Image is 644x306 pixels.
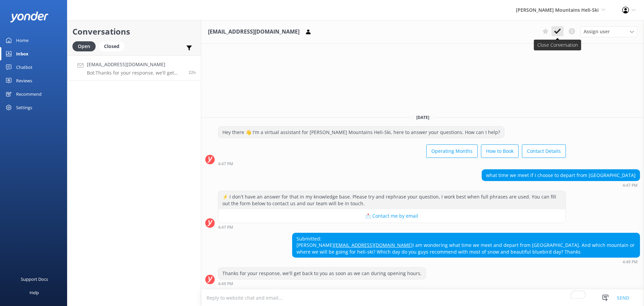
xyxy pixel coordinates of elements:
strong: 4:47 PM [623,183,638,187]
strong: 4:47 PM [218,162,233,166]
div: Recommend [16,87,42,101]
div: Home [16,34,29,47]
div: Sep 26 2025 04:49pm (UTC +12:00) Pacific/Auckland [292,259,640,264]
span: Assign user [584,28,610,35]
img: yonder-white-logo.png [10,11,49,23]
a: Closed [99,42,128,50]
div: ⚡ I don't have an answer for that in my knowledge base. Please try and rephrase your question, I ... [218,191,566,209]
div: Assign User [580,26,637,37]
button: Contact Details [522,144,566,158]
div: Open [72,41,96,51]
div: Chatbot [16,60,33,74]
div: Inbox [16,47,29,60]
div: Help [30,286,39,299]
div: Sep 26 2025 04:47pm (UTC +12:00) Pacific/Auckland [218,225,566,229]
strong: 4:49 PM [623,260,638,264]
div: Closed [99,41,124,51]
strong: 4:47 PM [218,225,233,229]
button: How to Book [481,144,519,158]
button: 📩 Contact me by email [218,209,566,223]
span: [PERSON_NAME] Mountains Heli-Ski [516,7,599,13]
textarea: To enrich screen reader interactions, please activate Accessibility in Grammarly extension settings [201,290,644,306]
div: Settings [16,101,32,114]
strong: 4:49 PM [218,282,233,286]
span: Sep 26 2025 04:49pm (UTC +12:00) Pacific/Auckland [189,70,196,75]
div: Submitted: [PERSON_NAME] I am wondering what time we meet and depart from [GEOGRAPHIC_DATA]. And ... [292,233,640,258]
a: [EMAIL_ADDRESS][DOMAIN_NAME]Bot:Thanks for your response, we'll get back to you as soon as we can... [67,55,201,81]
div: Support Docs [21,272,48,286]
p: Bot: Thanks for your response, we'll get back to you as soon as we can during opening hours. [87,70,183,76]
h2: Conversations [72,25,196,38]
h4: [EMAIL_ADDRESS][DOMAIN_NAME] [87,61,183,68]
div: what time we meet if I choose to depart from [GEOGRAPHIC_DATA] [482,170,640,181]
div: Sep 26 2025 04:47pm (UTC +12:00) Pacific/Auckland [218,161,566,166]
span: [DATE] [412,115,433,120]
div: Reviews [16,74,32,87]
a: [EMAIL_ADDRESS][DOMAIN_NAME] [334,242,413,248]
a: Open [72,42,99,50]
button: Operating Months [426,144,478,158]
h3: [EMAIL_ADDRESS][DOMAIN_NAME] [208,28,300,36]
div: Sep 26 2025 04:49pm (UTC +12:00) Pacific/Auckland [218,281,426,286]
div: Thanks for your response, we'll get back to you as soon as we can during opening hours. [218,268,426,279]
div: Sep 26 2025 04:47pm (UTC +12:00) Pacific/Auckland [482,183,640,187]
div: Hey there 👋 I'm a virtual assistant for [PERSON_NAME] Mountains Heli-Ski, here to answer your que... [218,127,504,138]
